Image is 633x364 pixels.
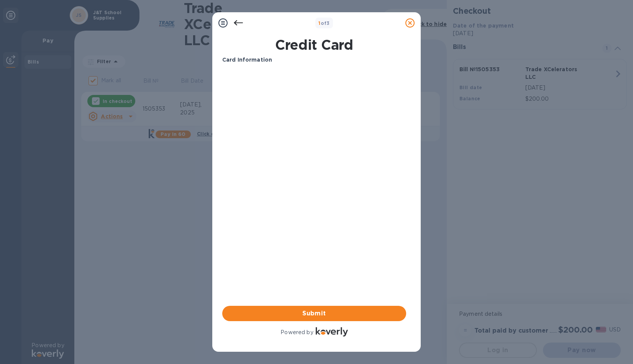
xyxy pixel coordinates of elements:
iframe: Your browser does not support iframes [222,70,406,185]
h1: Credit Card [219,37,409,53]
p: Powered by [280,328,313,336]
b: of 3 [318,20,330,26]
b: Card Information [222,57,272,63]
button: Submit [222,306,406,321]
img: Logo [316,327,348,336]
span: Submit [228,309,400,318]
span: 1 [318,20,320,26]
